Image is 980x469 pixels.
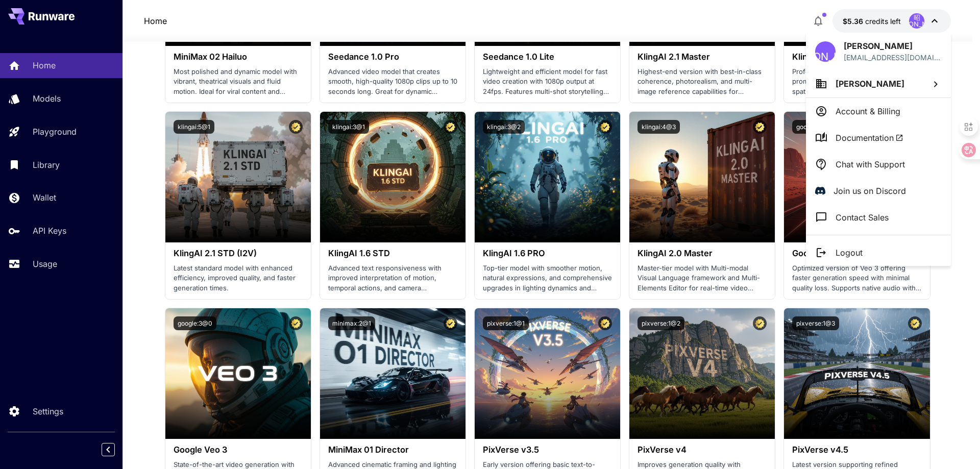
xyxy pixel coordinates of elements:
p: [EMAIL_ADDRESS][DOMAIN_NAME] [844,52,942,63]
p: Join us on Discord [834,185,906,197]
div: panmimi654@outlook.com [844,52,942,63]
p: Contact Sales [836,211,889,224]
div: 昭[PERSON_NAME] [815,41,836,62]
p: [PERSON_NAME] [844,40,942,52]
span: [PERSON_NAME] [836,79,904,89]
p: Logout [836,246,863,259]
p: Account & Billing [836,105,900,117]
span: Documentation [836,132,903,144]
button: [PERSON_NAME] [806,70,951,97]
p: Chat with Support [836,158,905,170]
